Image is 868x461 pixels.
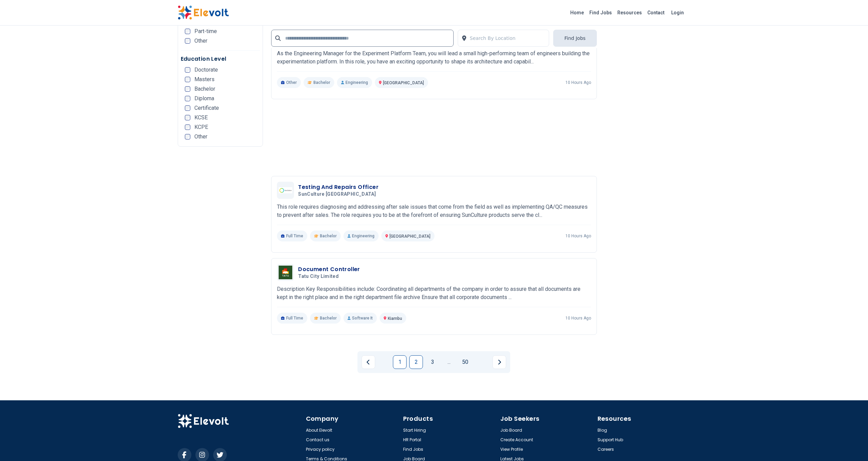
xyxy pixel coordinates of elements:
p: Description Key Responsibilities include: Coordinating all departments of the company in order to... [277,285,591,301]
p: 10 hours ago [565,233,591,239]
iframe: Advertisement [178,152,263,357]
a: Tatu City LimitedDocument ControllerTatu City LimitedDescription Key Responsibilities include: Co... [277,264,591,324]
span: Other [194,134,207,139]
h4: Products [403,414,496,423]
a: Job Board [500,428,522,433]
span: Certificate [194,105,219,111]
span: Bachelor [320,233,337,239]
span: Part-time [194,29,217,34]
p: Engineering [343,230,379,241]
a: Find Jobs [587,7,615,18]
input: KCPE [185,124,190,130]
img: Tatu City Limited [279,266,292,279]
span: Bachelor [320,315,337,321]
a: Login [667,6,688,19]
p: Software It [343,313,377,324]
p: Other [277,77,301,88]
iframe: Chat Widget [834,428,868,461]
button: Find Jobs [553,30,597,47]
span: Other [194,38,207,44]
a: Privacy policy [306,447,335,452]
a: Jump forward [442,355,456,369]
input: Certificate [185,105,190,111]
a: Support Hub [598,437,623,443]
a: Page 1 is your current page [393,355,407,369]
img: SunCulture Kenya [279,187,292,193]
h4: Company [306,414,399,423]
span: Tatu City Limited [298,273,339,280]
span: Kiambu [388,316,402,321]
a: Page 50 [458,355,472,369]
span: [GEOGRAPHIC_DATA] [389,234,430,239]
a: Page 3 [426,355,439,369]
span: [GEOGRAPHIC_DATA] [383,80,424,85]
span: SunCulture [GEOGRAPHIC_DATA] [298,191,376,197]
h3: Document Controller [298,265,360,273]
a: Contact us [306,437,329,443]
iframe: Advertisement [271,110,597,170]
a: HR Portal [403,437,421,443]
input: Bachelor [185,86,190,92]
a: About Elevolt [306,428,332,433]
span: Diploma [194,96,214,101]
p: This role requires diagnosing and addressing after sale issues that come from the field as well a... [277,203,591,219]
input: Diploma [185,96,190,101]
h5: Education Level [181,55,260,63]
a: Start Hiring [403,428,426,433]
ul: Pagination [362,355,506,369]
a: Contact [645,7,667,18]
p: Engineering [337,77,372,88]
a: Next page [492,355,506,369]
iframe: Advertisement [605,95,691,351]
a: View Profile [500,447,523,452]
a: Home [568,7,587,18]
input: Other [185,134,190,139]
span: KCPE [194,124,208,130]
h4: Resources [598,414,691,423]
p: 10 hours ago [565,315,591,321]
a: Blog [598,428,607,433]
h4: Job Seekers [500,414,593,423]
input: KCSE [185,115,190,120]
span: KCSE [194,115,208,120]
img: Elevolt [178,5,229,20]
span: Masters [194,77,215,82]
a: Wikimedia FoundationEngineering Manager, Experiment Platform TeamWikimedia FoundationAs the Engin... [277,28,591,88]
p: 10 hours ago [565,80,591,85]
p: Full Time [277,313,307,324]
input: Part-time [185,29,190,34]
h3: Testing And Repairs Officer [298,183,379,191]
input: Doctorate [185,67,190,73]
input: Masters [185,77,190,82]
input: Other [185,38,190,44]
img: Elevolt [178,414,229,428]
a: Resources [615,7,645,18]
p: Full Time [277,230,307,241]
a: Previous page [362,355,375,369]
a: Careers [598,447,614,452]
a: SunCulture KenyaTesting And Repairs OfficerSunCulture [GEOGRAPHIC_DATA]This role requires diagnos... [277,182,591,241]
span: Bachelor [313,80,330,85]
span: Bachelor [194,86,215,92]
p: As the Engineering Manager for the Experiment Platform Team, you will lead a small high-performin... [277,49,591,66]
a: Find Jobs [403,447,423,452]
span: Doctorate [194,67,218,73]
a: Page 2 [409,355,423,369]
a: Create Account [500,437,533,443]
